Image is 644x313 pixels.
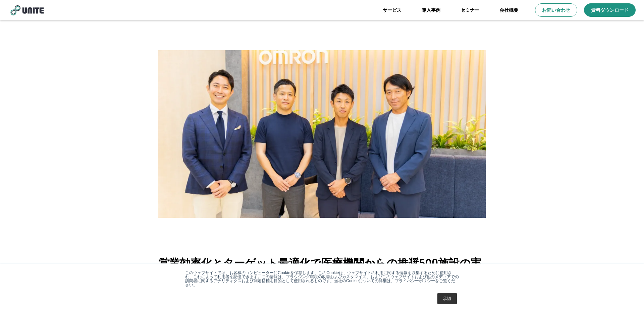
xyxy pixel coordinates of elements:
[535,3,577,17] a: お問い合わせ
[591,7,629,13] p: 資料ダウンロード
[158,251,486,294] p: 営業効率化とターゲット最適化で医療機関からの推奨500施設の実現
[542,7,570,13] p: お問い合わせ
[437,293,457,304] a: 承認
[185,271,459,287] p: このウェブサイトでは、お客様のコンピューターにCookieを保存します。このCookieは、ウェブサイトの利用に関する情報を収集するために使用され、これによって利用者を記憶できます。この情報は、...
[584,3,636,17] a: 資料ダウンロード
